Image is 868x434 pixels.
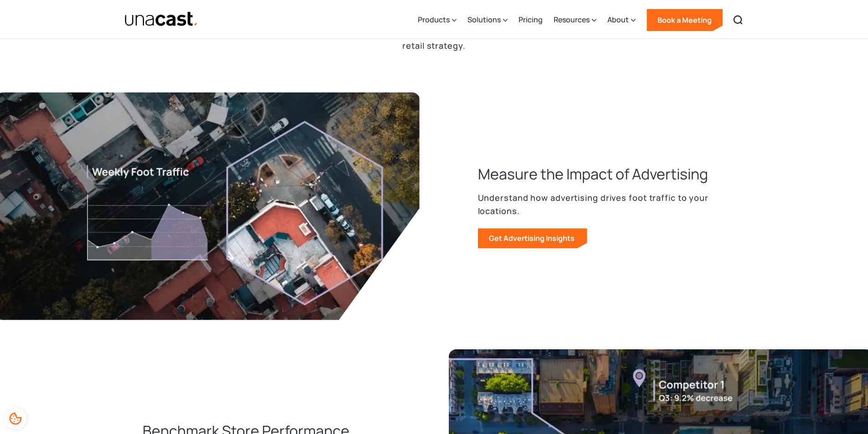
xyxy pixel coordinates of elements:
[478,228,587,248] a: Get Advertising Insights
[15,15,22,22] img: logo_orange.svg
[101,54,154,60] div: Keywords by Traffic
[607,14,629,25] div: About
[26,15,45,22] div: v 4.0.25
[554,1,596,39] div: Resources
[478,164,708,184] h3: Measure the Impact of Advertising
[478,191,726,218] p: Understand how advertising drives foot traffic to your locations.
[418,14,450,25] div: Products
[252,26,616,52] p: Measure the impact of foot traffic across your stores and optimize your retail strategy.
[607,1,636,39] div: About
[91,53,98,60] img: tab_keywords_by_traffic_grey.svg
[35,54,82,60] div: Domain Overview
[5,408,26,429] div: Cookie Preferences
[554,14,590,25] div: Resources
[467,1,508,39] div: Solutions
[733,15,744,26] img: Search icon
[647,9,723,31] a: Book a Meeting
[25,53,32,60] img: tab_domain_overview_orange.svg
[418,1,457,39] div: Products
[124,11,199,27] a: home
[124,11,199,27] img: Unacast text logo
[519,1,543,39] a: Pricing
[15,24,22,31] img: website_grey.svg
[467,14,501,25] div: Solutions
[24,24,100,31] div: Domain: [DOMAIN_NAME]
